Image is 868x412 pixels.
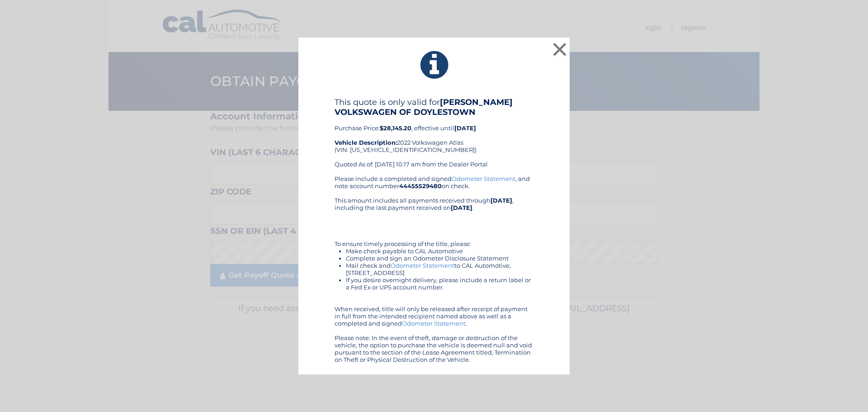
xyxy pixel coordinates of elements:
b: [DATE] [451,204,472,211]
div: Please include a completed and signed , and note account number on check. This amount includes al... [335,175,533,363]
b: 44455529480 [399,182,442,189]
li: Complete and sign an Odometer Disclosure Statement [346,255,533,262]
b: [DATE] [454,124,476,132]
button: × [551,40,569,58]
h4: This quote is only valid for [335,97,533,117]
strong: Vehicle Description: [335,139,397,146]
a: Odometer Statement [391,262,454,269]
b: [DATE] [491,197,512,204]
li: Make check payable to CAL Automotive [346,247,533,255]
b: $28,145.20 [380,124,411,132]
a: Odometer Statement [402,320,466,327]
li: Mail check and to CAL Automotive, [STREET_ADDRESS] [346,262,533,276]
div: Purchase Price: , effective until 2022 Volkswagen Atlas (VIN: [US_VEHICLE_IDENTIFICATION_NUMBER])... [335,97,533,175]
a: Odometer Statement [452,175,515,182]
b: [PERSON_NAME] VOLKSWAGEN OF DOYLESTOWN [335,97,513,117]
li: If you desire overnight delivery, please include a return label or a Fed Ex or UPS account number. [346,276,533,291]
